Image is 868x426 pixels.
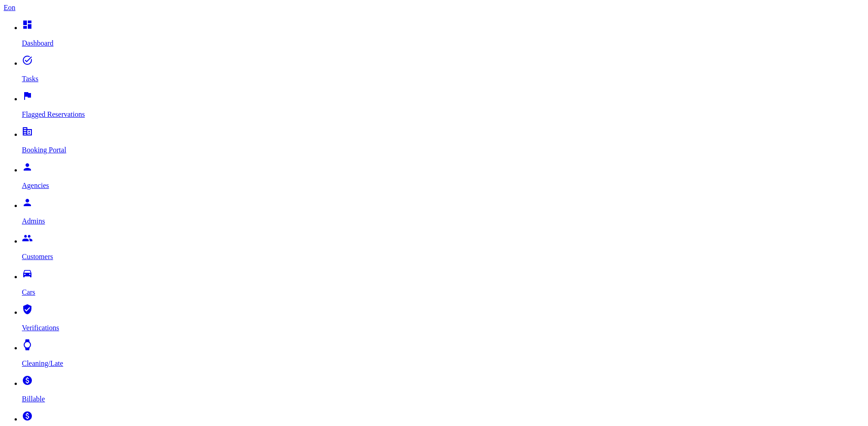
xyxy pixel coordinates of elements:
[22,130,864,154] a: corporate_fare Booking Portal
[22,19,33,30] i: dashboard
[22,288,864,296] p: Cars
[22,126,33,137] i: corporate_fare
[22,95,864,119] a: flag Flagged Reservations
[22,253,864,261] p: Customers
[22,237,864,261] a: people Customers
[22,375,33,386] i: paid
[22,233,33,244] i: people
[22,339,33,350] i: watch
[22,39,864,47] p: Dashboard
[22,182,864,190] p: Agencies
[22,395,864,403] p: Billable
[22,146,864,154] p: Booking Portal
[22,410,33,421] i: paid
[22,308,864,332] a: verified_user Verifications
[22,24,864,47] a: dashboard Dashboard
[22,304,33,315] i: verified_user
[4,4,15,11] a: Eon
[22,344,864,368] a: watch Cleaning/Late
[22,90,33,101] i: flag
[22,324,864,332] p: Verifications
[22,359,864,368] p: Cleaning/Late
[22,161,33,172] i: person
[22,379,864,403] a: paid Billable
[22,55,33,66] i: task_alt
[22,166,864,190] a: person Agencies
[22,273,864,296] a: drive_eta Cars
[22,59,864,83] a: task_alt Tasks
[22,268,33,279] i: drive_eta
[22,110,864,119] p: Flagged Reservations
[22,197,33,208] i: person
[22,75,864,83] p: Tasks
[22,217,864,225] p: Admins
[22,202,864,225] a: person Admins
